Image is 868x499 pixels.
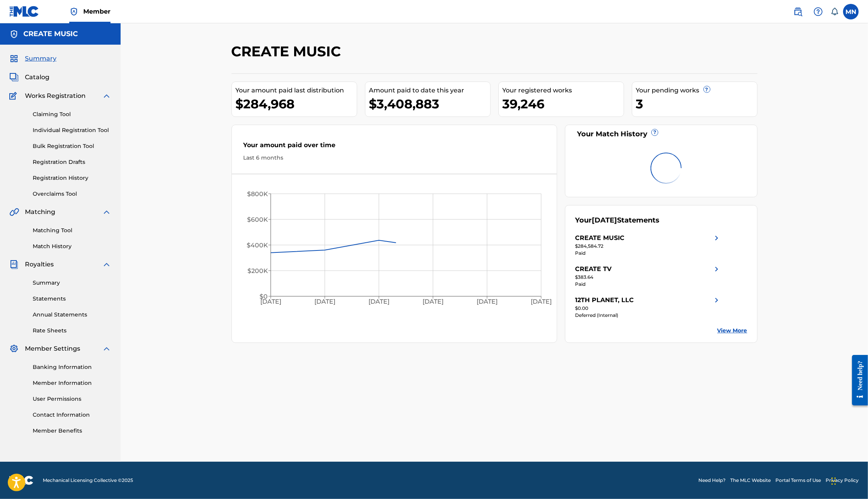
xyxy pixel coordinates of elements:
[575,233,721,257] a: CREATE MUSICright chevron icon$284,584.72Paid
[575,264,721,288] a: CREATE TVright chevron icon$383.64Paid
[247,190,268,198] tspan: $800K
[33,379,111,387] a: Member Information
[575,274,721,281] div: $383.64
[25,91,86,101] span: Works Registration
[33,279,111,287] a: Summary
[9,91,19,101] img: Works Registration
[730,477,771,484] a: The MLC Website
[503,95,624,113] div: 39,246
[33,327,111,335] a: Rate Sheets
[369,95,490,113] div: $3,408,883
[575,250,721,257] div: Paid
[9,260,19,269] img: Royalties
[575,296,721,319] a: 12TH PLANET, LLCright chevron icon$0.00Deferred (Internal)
[33,363,111,371] a: Banking Information
[69,7,79,16] img: Top Rightsholder
[9,207,19,217] img: Matching
[531,298,552,306] tspan: [DATE]
[712,233,721,243] img: right chevron icon
[9,73,19,82] img: Catalog
[33,427,111,435] a: Member Benefits
[33,110,111,118] a: Claiming Tool
[575,264,612,274] div: CREATE TV
[775,477,821,484] a: Portal Terms of Use
[814,7,823,16] img: help
[790,4,806,19] a: Public Search
[575,305,721,312] div: $0.00
[698,477,726,484] a: Need Help?
[846,349,868,412] iframe: Resource Center
[33,142,111,150] a: Bulk Registration Tool
[244,141,545,154] div: Your amount paid over time
[575,233,624,243] div: CREATE MUSIC
[25,73,49,82] span: Catalog
[33,295,111,303] a: Statements
[575,312,721,319] div: Deferred (Internal)
[810,4,826,19] div: Help
[33,395,111,403] a: User Permissions
[712,264,721,274] img: right chevron icon
[102,91,111,101] img: expand
[636,86,757,95] div: Your pending works
[829,462,868,499] iframe: Chat Widget
[33,226,111,235] a: Matching Tool
[9,6,39,17] img: MLC Logo
[9,344,19,353] img: Member Settings
[236,95,357,113] div: $284,968
[704,86,710,92] span: ?
[831,8,838,16] div: Notifications
[23,30,78,38] h5: CREATE MUSIC
[843,4,859,19] div: User Menu
[33,174,111,182] a: Registration History
[826,477,859,484] a: Privacy Policy
[423,298,444,306] tspan: [DATE]
[636,95,757,113] div: 3
[25,260,54,269] span: Royalties
[717,327,747,335] a: View More
[244,154,545,162] div: Last 6 months
[33,411,111,419] a: Contact Information
[246,242,268,249] tspan: $400K
[9,30,19,39] img: Accounts
[259,293,267,300] tspan: $0
[247,216,268,223] tspan: $600K
[25,54,56,63] span: Summary
[102,260,111,269] img: expand
[102,207,111,217] img: expand
[25,344,80,353] span: Member Settings
[9,54,19,63] img: Summary
[9,73,49,82] a: CatalogCatalog
[43,477,133,484] span: Mechanical Licensing Collective © 2025
[260,298,281,306] tspan: [DATE]
[33,311,111,319] a: Annual Statements
[575,215,659,226] div: Your Statements
[575,129,747,139] div: Your Match History
[575,243,721,250] div: $284,584.72
[314,298,335,306] tspan: [DATE]
[9,476,33,485] img: logo
[33,242,111,250] a: Match History
[575,281,721,288] div: Paid
[592,216,617,224] span: [DATE]
[236,86,357,95] div: Your amount paid last distribution
[369,86,490,95] div: Amount paid to date this year
[102,344,111,353] img: expand
[652,129,658,136] span: ?
[712,296,721,305] img: right chevron icon
[33,190,111,198] a: Overclaims Tool
[793,7,803,16] img: search
[477,298,498,306] tspan: [DATE]
[231,43,345,60] h2: CREATE MUSIC
[33,158,111,166] a: Registration Drafts
[503,86,624,95] div: Your registered works
[645,147,687,189] img: preloader
[33,126,111,134] a: Individual Registration Tool
[247,267,268,275] tspan: $200K
[83,7,110,16] span: Member
[831,469,836,493] div: Drag
[9,54,56,63] a: SummarySummary
[25,207,55,217] span: Matching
